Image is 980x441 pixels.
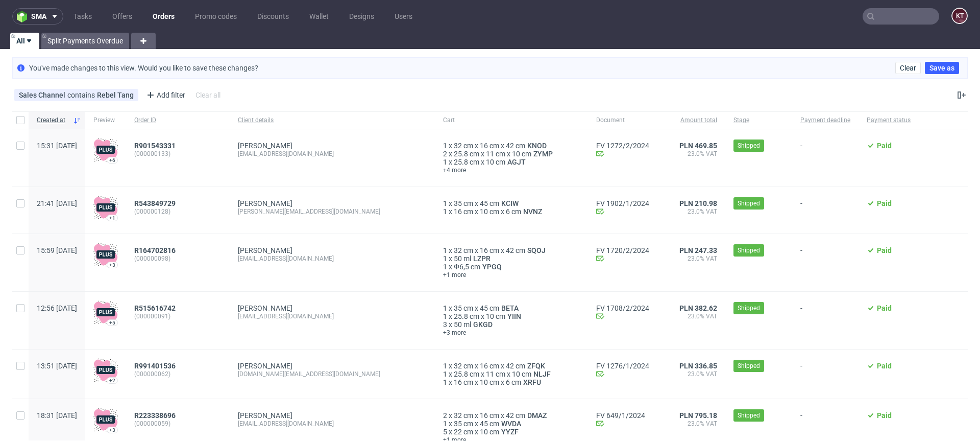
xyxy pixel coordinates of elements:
a: Split Payments Overdue [41,33,129,49]
div: [EMAIL_ADDRESS][DOMAIN_NAME] [238,150,427,158]
span: 1 [443,420,447,428]
a: Offers [106,8,138,25]
span: 23.0% VAT [674,207,717,216]
a: FV 1272/2/2024 [596,142,657,150]
span: YYZF [499,428,521,436]
span: 13:51 [DATE] [37,362,77,370]
span: 50 ml [454,320,471,329]
span: Payment deadline [800,116,850,125]
span: (000000059) [134,420,222,428]
a: BETA [499,304,521,312]
div: +6 [109,157,115,163]
img: logo [17,11,31,22]
div: [EMAIL_ADDRESS][DOMAIN_NAME] [238,254,427,263]
div: +3 [109,427,115,433]
span: 32 cm x 16 cm x 42 cm [454,362,525,370]
span: 25.8 cm x 10 cm [454,158,505,166]
span: Shipped [738,304,760,313]
span: 3 [443,320,447,329]
span: KNOD [525,142,549,150]
div: Rebel Tang [97,91,134,99]
span: Paid [877,411,892,420]
span: PLN 469.85 [679,142,717,150]
span: Save as [929,64,954,72]
span: Shipped [738,361,760,370]
span: 16 cm x 10 cm x 6 cm [454,207,521,216]
div: +2 [109,378,115,383]
a: [PERSON_NAME] [238,304,292,312]
span: PLN 795.18 [679,411,717,420]
a: LZPR [471,254,493,263]
span: sma [31,13,46,20]
span: GKGD [471,320,495,329]
div: x [443,420,580,428]
span: - [800,304,850,337]
span: 23.0% VAT [674,420,717,428]
div: [PERSON_NAME][EMAIL_ADDRESS][DOMAIN_NAME] [238,207,427,216]
span: (000000062) [134,370,222,378]
a: +3 more [443,329,580,337]
a: R164702816 [134,246,178,254]
div: +5 [109,320,115,326]
a: [PERSON_NAME] [238,362,292,370]
span: Document [596,116,657,125]
a: KCIW [499,199,521,207]
a: [PERSON_NAME] [238,199,292,207]
span: 32 cm x 16 cm x 42 cm [454,142,525,150]
div: x [443,428,580,436]
span: PLN 336.85 [679,362,717,370]
a: [PERSON_NAME] [238,246,292,254]
a: FV 1902/1/2024 [596,199,657,207]
span: 1 [443,158,447,166]
div: x [443,254,580,263]
span: 1 [443,207,447,216]
span: 1 [443,254,447,263]
span: Shipped [738,199,760,208]
span: 1 [443,370,447,378]
div: x [443,263,580,271]
span: R223338696 [134,411,176,420]
span: Amount total [674,116,717,125]
span: PLN 382.62 [679,304,717,312]
span: (000000098) [134,254,222,263]
span: 1 [443,246,447,254]
span: Paid [877,304,892,312]
span: 25.8 cm x 11 cm x 10 cm [454,370,531,378]
span: 35 cm x 45 cm [454,199,499,207]
img: plus-icon.676465ae8f3a83198b3f.png [93,358,118,382]
a: YPGQ [480,263,504,271]
div: x [443,207,580,216]
div: x [443,320,580,329]
span: 1 [443,199,447,207]
a: WVDA [499,420,523,428]
span: XRFU [521,378,543,386]
div: x [443,312,580,320]
img: plus-icon.676465ae8f3a83198b3f.png [93,195,118,220]
span: 32 cm x 16 cm x 42 cm [454,411,525,420]
span: (000000133) [134,150,222,158]
a: Wallet [303,8,335,25]
a: R223338696 [134,411,178,420]
span: NLJF [531,370,553,378]
div: +1 [109,215,115,221]
span: 23.0% VAT [674,150,717,158]
span: - [800,246,850,279]
span: Preview [93,116,118,125]
a: [PERSON_NAME] [238,411,292,420]
span: 23.0% VAT [674,254,717,263]
img: plus-icon.676465ae8f3a83198b3f.png [93,242,118,267]
div: x [443,370,580,378]
span: - [800,142,850,174]
span: +4 more [443,166,580,174]
span: R901543331 [134,142,176,150]
img: plus-icon.676465ae8f3a83198b3f.png [93,407,118,432]
div: Clear all [193,88,223,102]
span: 1 [443,142,447,150]
div: x [443,150,580,158]
span: +1 more [443,271,580,279]
span: 5 [443,428,447,436]
span: R991401536 [134,362,176,370]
